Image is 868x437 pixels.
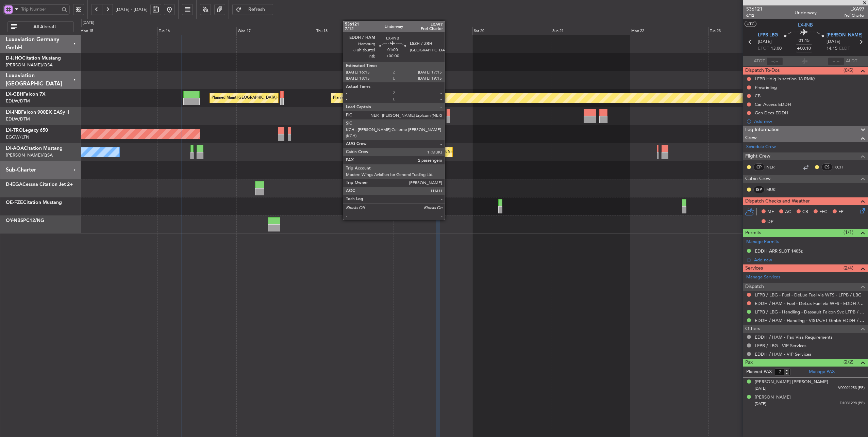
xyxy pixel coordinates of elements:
span: LX-GBH [6,92,23,97]
a: [PERSON_NAME]/QSA [6,152,53,158]
a: LX-TROLegacy 650 [6,128,48,133]
a: LX-GBHFalcon 7X [6,92,46,97]
span: (0/5) [844,67,853,74]
span: LX-INB [798,21,813,29]
div: Tue 16 [157,27,236,35]
span: [DATE] [755,386,766,391]
div: Underway [795,9,817,16]
div: Wed 17 [236,27,315,35]
span: Crew [745,134,757,142]
span: Pref Charter [844,13,865,18]
span: LXA97 [844,5,865,13]
button: Refresh [232,4,273,15]
div: Sat 20 [472,27,551,35]
span: [DATE] - [DATE] [116,6,148,13]
a: MUK [766,187,782,193]
div: ISP [753,186,765,193]
span: FFC [819,209,827,215]
a: Manage Services [746,274,780,281]
div: Car Access EDDH [755,101,791,107]
span: Dispatch [745,283,764,291]
span: ATOT [754,58,765,65]
span: ETOT [758,45,769,52]
a: [PERSON_NAME]/QSA [6,62,53,68]
span: OE-FZE [6,200,23,205]
div: Prebriefing [755,84,777,90]
a: EDLW/DTM [6,98,30,104]
div: [DATE] [83,20,94,26]
span: (1/1) [844,229,853,236]
span: CR [802,209,808,215]
input: Trip Number [21,4,60,14]
div: Mon 22 [630,27,708,35]
a: OE-FZECitation Mustang [6,200,62,205]
div: Sun 21 [551,27,630,35]
span: Leg Information [745,126,780,134]
a: D-IJHOCitation Mustang [6,56,61,61]
span: 13:00 [771,45,782,52]
a: EDDH / HAM - Pax Visa Requirements [755,334,833,340]
span: Refresh [243,7,271,12]
span: 14:15 [827,45,837,52]
span: All Aircraft [18,25,71,29]
span: FP [838,209,844,215]
span: D1031298 (PP) [840,401,865,406]
div: Fri 19 [394,27,472,35]
span: Flight Crew [745,152,770,160]
button: UTC [745,21,756,27]
span: 536121 [746,5,763,13]
span: Others [745,325,760,333]
div: [PERSON_NAME] [755,394,791,401]
span: 6/12 [746,13,763,18]
a: Manage PAX [809,369,835,375]
span: OY-NBS [6,218,23,223]
a: LFPB / LBG - VIP Services [755,343,806,349]
a: D-IEGACessna Citation Jet 2+ [6,182,73,187]
a: EGGW/LTN [6,134,29,140]
span: LX-INB [6,110,21,115]
span: LX-AOA [6,146,24,151]
a: Schedule Crew [746,144,776,150]
a: Manage Permits [746,239,779,245]
span: Cabin Crew [745,175,771,183]
span: 01:15 [799,37,809,44]
input: --:-- [767,57,783,65]
div: Add new [754,257,865,263]
div: Planned Maint Nice ([GEOGRAPHIC_DATA]) [422,147,498,157]
div: CS [821,163,833,171]
a: LX-INBFalcon 900EX EASy II [6,110,69,115]
span: [DATE] [827,38,840,45]
div: EDDH ARR SLOT 1405z [755,248,803,254]
a: EDDH / HAM - Handling - VISTAJET Gmbh EDDH / HAM [755,318,865,323]
div: Mon 15 [79,27,157,35]
button: All Aircraft [7,21,74,32]
a: EDDH / HAM - Fuel - DeLux Fuel via WFS - EDDH / HAM [755,301,865,306]
a: KCH [834,164,850,170]
a: LX-AOACitation Mustang [6,146,63,151]
span: Dispatch To-Dos [745,67,780,75]
a: NER [766,164,782,170]
span: [DATE] [758,38,772,45]
span: ALDT [846,58,857,65]
div: Planned Maint Nurnberg [333,93,375,103]
div: Thu 18 [315,27,394,35]
span: ELDT [839,45,850,52]
span: D-IJHO [6,56,22,61]
a: LFPB / LBG - Fuel - DeLux Fuel via WFS - LFPB / LBG [755,292,862,298]
div: Tue 23 [708,27,787,35]
span: (2/2) [844,358,853,366]
span: [PERSON_NAME] [827,32,863,39]
span: Permits [745,229,761,237]
span: LX-TRO [6,128,23,133]
span: LFPB LBG [758,32,778,39]
a: EDDH / HAM - VIP Services [755,351,811,357]
div: Gen Decs EDDH [755,110,788,116]
span: D-IEGA [6,182,22,187]
span: DP [767,218,773,225]
div: Add new [754,118,865,124]
div: LFPB Hdlg in section 18 RMK/ [755,76,815,82]
div: CP [753,163,765,171]
a: OY-NBSPC12/NG [6,218,44,223]
span: (2/4) [844,264,853,272]
span: MF [767,209,774,215]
